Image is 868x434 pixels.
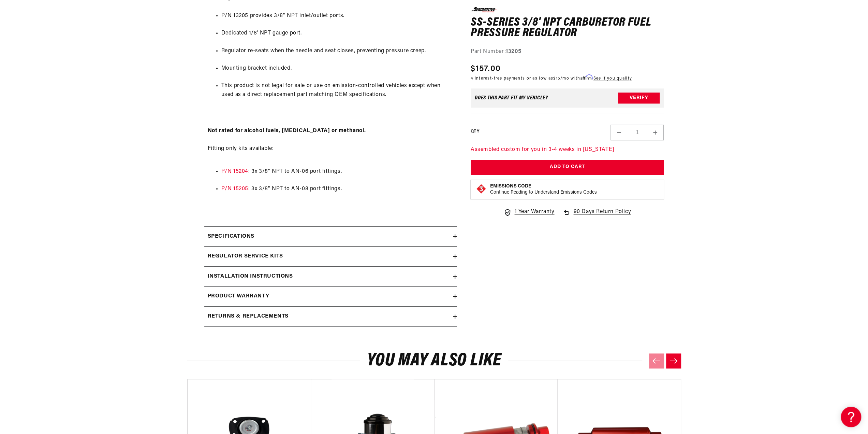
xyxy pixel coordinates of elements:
button: Next slide [666,353,681,368]
h2: Returns & replacements [208,312,289,321]
h2: Specifications [208,232,254,241]
strong: Emissions Code [490,184,531,189]
img: Emissions code [476,183,487,194]
p: 4 interest-free payments or as low as /mo with . [471,75,632,82]
span: Affirm [580,75,592,80]
label: QTY [471,128,479,134]
a: See if you qualify - Learn more about Affirm Financing (opens in modal) [593,76,632,81]
h2: Installation Instructions [208,272,293,281]
div: Part Number: [471,47,664,56]
button: Previous slide [649,353,664,368]
h2: You may also like [187,353,681,369]
span: $157.00 [471,63,501,75]
li: This product is not legal for sale or use on emission-controlled vehicles except when used as a d... [221,82,454,99]
div: Does This part fit My vehicle? [475,95,548,101]
span: 1 Year Warranty [514,208,554,216]
p: Continue Reading to Understand Emissions Codes [490,190,597,196]
h1: SS-Series 3/8' NPT Carburetor Fuel Pressure Regulator [471,17,664,39]
button: Verify [618,93,660,103]
summary: Product warranty [204,286,457,306]
li: : 3x 3/8" NPT to AN-06 port fittings. [221,167,454,176]
button: Add to Cart [471,159,664,175]
li: : 3x 3/8" NPT to AN-08 port fittings. [221,185,454,194]
summary: Regulator Service Kits [204,247,457,266]
li: Mounting bracket included. [221,64,454,73]
strong: Not rated for alcohol fuels, [MEDICAL_DATA] or methanol. [208,128,366,134]
a: P/N 15204 [221,169,248,174]
a: P/N 15205 [221,186,248,192]
li: Regulator re-seats when the needle and seat closes, preventing pressure creep. [221,47,454,56]
span: $15 [553,76,560,81]
summary: Specifications [204,227,457,247]
summary: Returns & replacements [204,307,457,326]
a: 90 Days Return Policy [562,208,631,223]
h2: Product warranty [208,292,269,301]
a: 1 Year Warranty [503,208,554,216]
strong: 13205 [506,48,521,54]
span: 90 Days Return Policy [573,208,631,223]
p: Assembled custom for you in 3-4 weeks in [US_STATE] [471,145,664,154]
h2: Regulator Service Kits [208,252,283,261]
summary: Installation Instructions [204,267,457,286]
li: Dedicated 1/8' NPT gauge port. [221,29,454,38]
button: Emissions CodeContinue Reading to Understand Emissions Codes [490,183,597,196]
li: P/N 13205 provides 3/8" NPT inlet/outlet ports. [221,12,454,20]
